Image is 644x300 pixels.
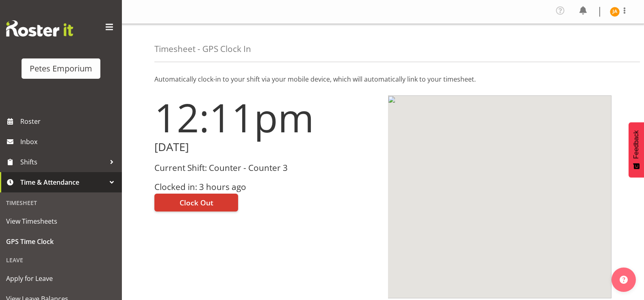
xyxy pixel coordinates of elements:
button: Feedback - Show survey [629,122,644,177]
a: View Timesheets [2,211,120,231]
span: Shifts [20,156,106,168]
span: Inbox [20,136,118,148]
span: Roster [20,115,118,127]
div: Petes Emporium [30,63,92,75]
span: Time & Attendance [20,176,106,188]
img: jeseryl-armstrong10788.jpg [610,7,620,17]
span: Clock Out [180,197,213,208]
span: Feedback [633,130,640,159]
a: GPS Time Clock [2,231,120,252]
span: GPS Time Clock [6,235,116,248]
h3: Current Shift: Counter - Counter 3 [154,163,378,173]
h3: Clocked in: 3 hours ago [154,182,378,192]
button: Clock Out [154,194,238,212]
p: Automatically clock-in to your shift via your mobile device, which will automatically link to you... [154,74,611,84]
span: View Timesheets [6,215,116,227]
h1: 12:11pm [154,95,378,139]
h2: [DATE] [154,141,378,153]
div: Leave [2,252,120,268]
span: Apply for Leave [6,272,116,285]
div: Timesheet [2,194,120,211]
a: Apply for Leave [2,268,120,289]
img: help-xxl-2.png [620,276,628,284]
img: Rosterit website logo [6,20,73,37]
h4: Timesheet - GPS Clock In [154,44,251,54]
